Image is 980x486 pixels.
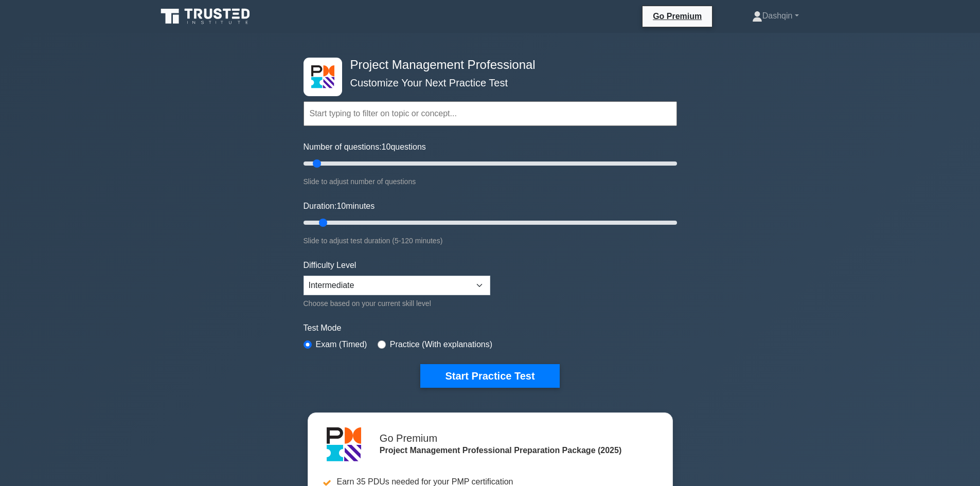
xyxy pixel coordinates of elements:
[304,235,677,247] div: Slide to adjust test duration (5-120 minutes)
[304,297,490,310] div: Choose based on your current skill level
[420,364,559,388] button: Start Practice Test
[382,142,391,151] span: 10
[390,338,492,351] label: Practice (With explanations)
[727,6,824,26] a: Dashqin
[304,101,677,126] input: Start typing to filter on topic or concept...
[647,10,708,23] a: Go Premium
[336,202,346,210] span: 10
[304,141,426,153] label: Number of questions: questions
[316,338,367,351] label: Exam (Timed)
[304,200,375,212] label: Duration: minutes
[346,58,627,73] h4: Project Management Professional
[304,322,677,334] label: Test Mode
[304,259,357,272] label: Difficulty Level
[304,175,677,188] div: Slide to adjust number of questions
